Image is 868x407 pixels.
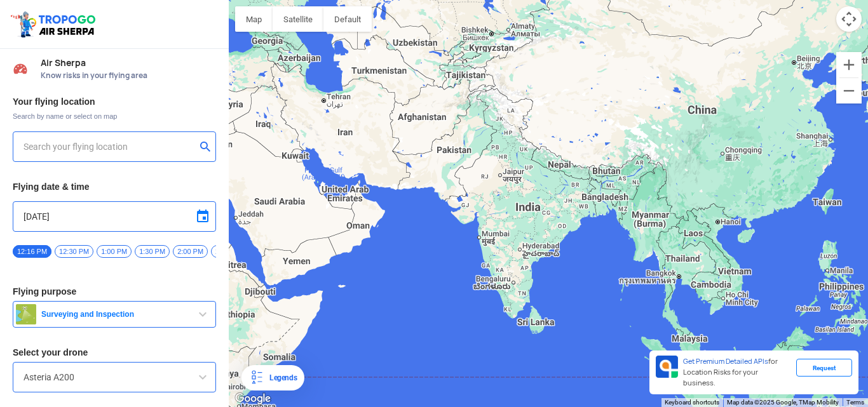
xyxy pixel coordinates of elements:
[24,370,205,385] input: Search by name or Brand
[846,399,864,406] a: Terms
[796,359,852,377] div: Request
[678,356,796,389] div: for Location Risks for your business.
[836,6,862,32] button: Map camera controls
[232,390,274,407] img: Google
[683,357,768,366] span: Get Premium Detailed APIs
[665,398,719,407] button: Keyboard shortcuts
[135,245,170,258] span: 1:30 PM
[836,78,862,103] button: Zoom out
[41,70,216,81] span: Know risks in your flying area
[232,390,274,407] a: Open this area in Google Maps (opens a new window)
[13,287,216,296] h3: Flying purpose
[13,111,216,121] span: Search by name or select on map
[211,245,246,258] span: 2:30 PM
[36,309,195,319] span: Surveying and Inspection
[13,182,216,191] h3: Flying date & time
[13,301,216,328] button: Surveying and Inspection
[13,348,216,357] h3: Select your drone
[173,245,208,258] span: 2:00 PM
[13,97,216,106] h3: Your flying location
[235,6,273,32] button: Show street map
[727,399,839,406] span: Map data ©2025 Google, TMap Mobility
[13,245,51,258] span: 12:16 PM
[273,6,323,32] button: Show satellite imagery
[16,304,36,324] img: survey.png
[656,356,678,378] img: Premium APIs
[24,139,196,154] input: Search your flying location
[249,370,264,385] img: Legends
[97,245,132,258] span: 1:00 PM
[24,209,205,224] input: Select Date
[55,245,93,258] span: 12:30 PM
[41,58,216,68] span: Air Sherpa
[10,10,100,39] img: ic_tgdronemaps.svg
[264,370,297,385] div: Legends
[13,61,28,76] img: Risk Scores
[836,52,862,77] button: Zoom in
